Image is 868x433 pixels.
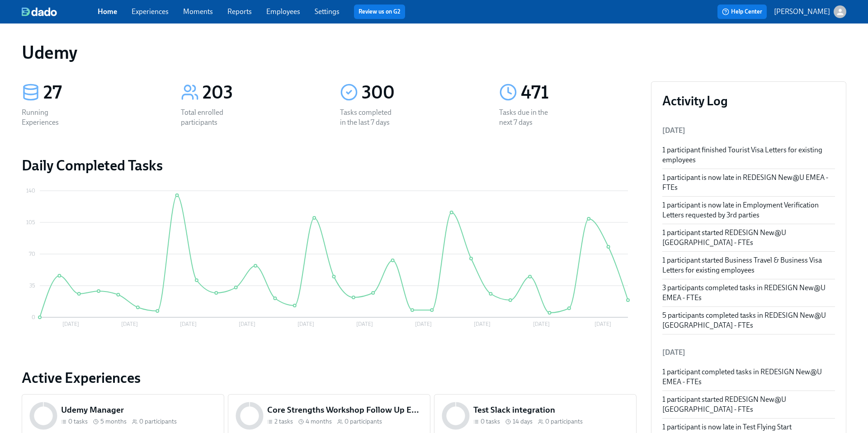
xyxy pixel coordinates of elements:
tspan: [DATE] [121,321,138,327]
div: Tasks completed in the last 7 days [340,108,398,127]
div: Running Experiences [22,108,80,127]
tspan: [DATE] [180,321,197,327]
span: 4 months [306,417,332,426]
tspan: [DATE] [239,321,255,327]
span: 0 tasks [481,417,500,426]
span: 0 participants [344,417,382,426]
tspan: 35 [29,282,35,289]
a: Review us on G2 [359,7,401,16]
tspan: [DATE] [594,321,611,327]
tspan: [DATE] [474,321,491,327]
div: 1 participant is now late in Employment Verification Letters requested by 3rd parties [662,200,835,220]
span: 0 participants [139,417,177,426]
div: 1 participant started REDESIGN New@U [GEOGRAPHIC_DATA] - FTEs [662,228,835,248]
tspan: [DATE] [297,321,314,327]
div: 5 participants completed tasks in REDESIGN New@U [GEOGRAPHIC_DATA] - FTEs [662,311,835,330]
tspan: [DATE] [533,321,550,327]
a: dado [22,7,98,16]
div: 1 participant started Business Travel & Business Visa Letters for existing employees [662,255,835,275]
tspan: [DATE] [356,321,373,327]
img: dado [22,7,57,16]
h2: Daily Completed Tasks [22,156,637,174]
div: 1 participant is now late in Test Flying Start [662,422,835,432]
button: Review us on G2 [354,5,405,19]
span: 2 tasks [274,417,293,426]
div: Tasks due in the next 7 days [499,108,557,127]
button: [PERSON_NAME] [774,5,846,18]
div: 27 [43,81,159,104]
a: Reports [227,7,252,16]
li: [DATE] [662,342,835,363]
div: 203 [203,81,318,104]
div: 3 participants completed tasks in REDESIGN New@U EMEA - FTEs [662,283,835,303]
div: 300 [362,81,477,104]
span: [DATE] [662,126,685,135]
span: Help Center [722,7,762,16]
span: 0 tasks [68,417,88,426]
h5: Udemy Manager [61,404,217,416]
h1: Udemy [22,42,77,63]
a: Experiences [132,7,169,16]
tspan: 0 [32,314,35,320]
div: 1 participant completed tasks in REDESIGN New@U EMEA - FTEs [662,367,835,387]
a: Moments [183,7,213,16]
div: 1 participant finished Tourist Visa Letters for existing employees [662,145,835,165]
tspan: 105 [26,219,35,226]
a: Active Experiences [22,369,637,387]
div: Total enrolled participants [181,108,239,127]
span: 14 days [513,417,533,426]
span: 5 months [100,417,127,426]
div: 471 [521,81,637,104]
span: 0 participants [545,417,583,426]
tspan: 140 [26,188,35,194]
a: Home [98,7,117,16]
button: Help Center [717,5,767,19]
div: 1 participant started REDESIGN New@U [GEOGRAPHIC_DATA] - FTEs [662,395,835,414]
a: Employees [266,7,300,16]
a: Settings [315,7,340,16]
h5: Test Slack integration [473,404,629,416]
h3: Activity Log [662,93,835,109]
tspan: 70 [29,251,35,257]
div: 1 participant is now late in REDESIGN New@U EMEA - FTEs [662,173,835,193]
tspan: [DATE] [62,321,79,327]
tspan: [DATE] [415,321,432,327]
h5: Core Strengths Workshop Follow Up Experience [267,404,423,416]
p: [PERSON_NAME] [774,7,830,17]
